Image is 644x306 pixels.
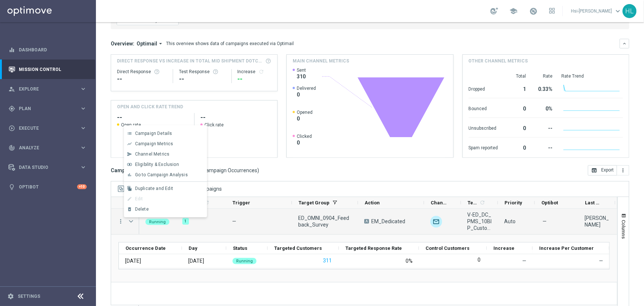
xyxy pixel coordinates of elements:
img: Optimail [430,216,442,228]
span: 0 [297,115,313,122]
i: keyboard_arrow_right [80,164,87,171]
h4: OPEN AND CLICK RATE TREND [117,103,183,110]
div: John Bruzzese [585,215,609,228]
span: 310 [297,73,306,80]
h4: Other channel metrics [469,58,528,64]
span: Running [236,259,253,263]
span: EM_Dedicated [371,218,405,225]
div: -- [535,141,553,153]
div: -- [535,122,553,133]
button: list Campaign Details [124,128,207,139]
button: Optimail arrow_drop_down [134,40,166,47]
div: Press SPACE to deselect this row. [111,209,139,235]
span: — [522,258,526,264]
button: send Channel Metrics [124,149,207,159]
span: Data Studio [19,165,80,170]
div: 0% [406,258,413,264]
span: Analyze [19,146,80,150]
i: track_changes [8,144,15,151]
a: Optibot [19,177,77,197]
i: send [127,152,132,157]
button: Data Studio keyboard_arrow_right [8,164,87,170]
button: gps_fixed Plan keyboard_arrow_right [8,106,87,112]
span: school [509,7,517,15]
i: arrow_drop_down [157,40,164,47]
span: Open rate [121,122,141,128]
div: Direct Response [117,69,167,75]
div: Plan [8,105,80,112]
span: Optibot [541,200,558,205]
i: keyboard_arrow_right [80,85,87,92]
i: lightbulb [8,184,15,190]
div: Unsubscribed [469,122,498,133]
h4: Main channel metrics [293,58,349,64]
div: HL [623,4,637,18]
h3: Campaign List [111,167,259,174]
div: 1 [507,82,526,94]
div: Explore [8,86,80,92]
div: 0.33% [535,82,553,94]
div: Execute [8,125,80,132]
i: refresh [479,200,485,205]
button: lightbulb Optibot +10 [8,184,87,190]
span: A [364,219,369,224]
span: Increase [493,245,514,251]
div: This overview shows data of campaigns executed via Optimail [166,40,294,47]
span: Target Group [299,200,330,205]
span: — [232,218,236,224]
div: Optibot [8,177,87,197]
i: keyboard_arrow_down [622,41,627,46]
span: ) [257,167,259,174]
i: refresh [259,69,265,75]
span: Opened [297,109,313,115]
span: Targeted Response Rate [345,245,402,251]
label: 0 [478,256,481,263]
div: Increase [238,69,272,75]
div: -- [238,75,272,84]
span: keyboard_arrow_down [614,7,622,15]
colored-tag: Running [233,257,256,264]
i: gps_fixed [8,105,15,112]
span: Plan [19,106,80,111]
i: more_vert [117,218,124,225]
span: 0 [297,139,312,146]
button: equalizer Dashboard [8,47,87,53]
button: show_chart Campaign Metrics [124,139,207,149]
div: 1 [182,218,189,225]
span: Go to Campaign Analysis [135,172,188,177]
span: Control Customers [426,245,469,251]
div: Analyze [8,144,80,151]
div: 05 Sep 2025 [125,258,141,264]
button: delete_forever Delete [124,204,207,214]
div: Bounced [469,102,498,114]
span: Last Modified By [585,200,603,205]
div: Test Response [179,69,225,75]
i: file_copy [127,186,132,191]
div: Rate [535,73,553,79]
span: Delivered [297,85,316,91]
button: file_copy Duplicate and Edit [124,183,207,194]
span: V-ED_DC_PMS_10BIP_CustomerFeedbackSurvey_trn [467,211,492,231]
multiple-options-button: Export to CSV [588,167,629,173]
span: — [599,258,603,264]
div: -- [179,75,225,84]
i: play_circle_outline [8,125,15,132]
span: Increase Per Customer [539,245,594,251]
span: Campaign Details [135,131,172,136]
div: Total [507,73,526,79]
span: Priority [504,200,522,205]
span: Eligibility & Exclusion [135,162,179,167]
div: track_changes Analyze keyboard_arrow_right [8,145,87,151]
span: Duplicate and Edit [135,186,173,191]
div: -- [117,75,167,84]
span: Day [189,245,197,251]
i: keyboard_arrow_right [80,144,87,151]
i: settings [7,293,14,300]
div: Dashboard [8,40,87,59]
span: Action [365,200,380,205]
div: person_search Explore keyboard_arrow_right [8,86,87,92]
span: Calculate column [478,198,485,207]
